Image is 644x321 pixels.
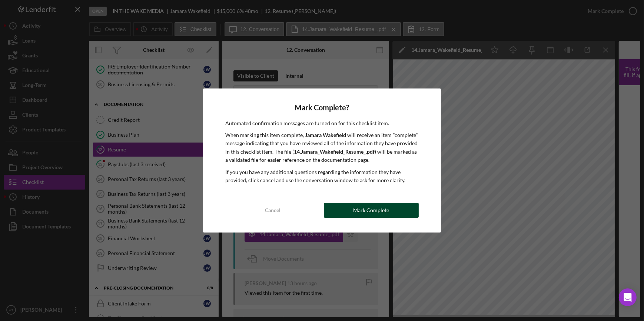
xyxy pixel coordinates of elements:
[225,119,418,127] p: Automated confirmation messages are turned on for this checklist item.
[225,203,320,218] button: Cancel
[225,131,418,164] p: When marking this item complete, will receive an item "complete" message indicating that you have...
[324,203,419,218] button: Mark Complete
[265,203,280,218] div: Cancel
[353,203,389,218] div: Mark Complete
[619,288,637,306] div: Open Intercom Messenger
[294,148,375,155] b: 14.Jamara_Wakefield_Resume_.pdf
[225,168,418,185] p: If you you have any additional questions regarding the information they have provided, click canc...
[225,103,418,112] h4: Mark Complete?
[305,132,346,138] b: Jamara Wakefield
